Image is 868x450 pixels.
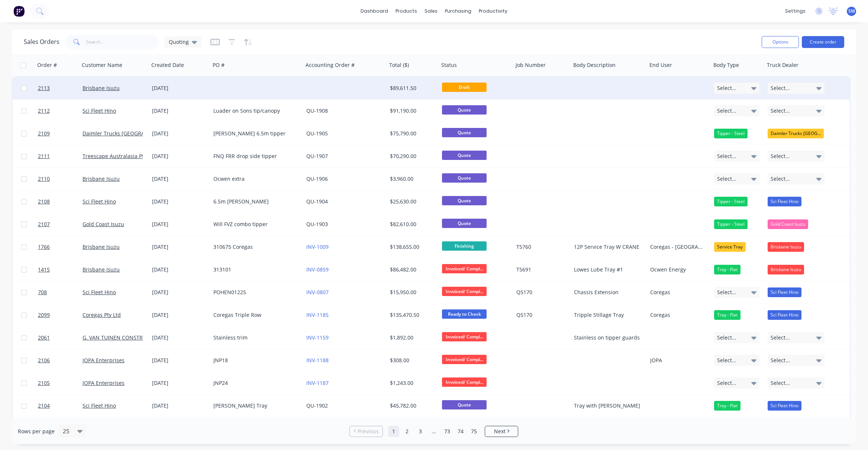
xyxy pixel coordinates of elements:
[390,130,434,137] div: $75,790.00
[442,196,487,205] span: Quote
[516,61,546,69] div: Job Number
[388,426,399,437] a: Page 1 is your current page
[38,213,83,235] a: 2107
[516,289,565,296] div: Q5170
[717,379,736,387] span: Select...
[306,107,328,114] a: QU-1908
[213,221,296,228] div: Will FVZ combo tipper
[415,426,426,437] a: Page 3
[802,36,844,48] button: Create order
[151,61,184,69] div: Created Date
[848,8,855,15] span: SM
[442,426,453,437] a: Page 73
[714,310,740,320] div: Tray - Flat
[468,426,480,437] a: Page 75
[516,311,565,319] div: Q5170
[717,175,736,183] span: Select...
[516,266,565,273] div: T5691
[83,198,116,205] a: Sci Fleet Hino
[442,355,487,364] span: Invoiced/ Compl...
[83,221,124,228] a: Gold Coast Isuzu
[18,428,55,435] span: Rows per page
[38,243,50,251] span: 1766
[768,129,824,138] div: Daimler Trucks [GEOGRAPHIC_DATA]
[213,243,296,251] div: 310675 Coregas
[390,311,434,319] div: $135,470.50
[152,357,207,364] div: [DATE]
[574,266,641,273] div: Lowes Lube Tray #1
[306,402,328,409] a: QU-1902
[38,327,83,349] a: 2061
[574,289,641,296] div: Chassis Extension
[494,428,506,435] span: Next
[714,265,740,274] div: Tray - Flat
[781,6,809,17] div: settings
[357,6,392,17] a: dashboard
[768,401,801,411] div: Sci Fleet Hino
[38,236,83,258] a: 1766
[442,83,487,92] span: Draft
[38,168,83,190] a: 2110
[82,61,122,69] div: Customer Name
[152,402,207,409] div: [DATE]
[650,243,705,251] div: Coregas - [GEOGRAPHIC_DATA]
[714,242,746,252] div: Service Tray
[442,264,487,273] span: Invoiced/ Compl...
[83,357,125,364] a: JOPA Enterprises
[442,241,487,251] span: Finishing
[38,198,50,205] span: 2108
[475,6,511,17] div: productivity
[152,107,207,115] div: [DATE]
[390,379,434,387] div: $1,243.00
[38,84,50,92] span: 2113
[306,289,329,296] a: INV-0807
[441,6,475,17] div: purchasing
[389,61,409,69] div: Total ($)
[771,334,790,341] span: Select...
[771,84,790,92] span: Select...
[771,379,790,387] span: Select...
[574,402,641,409] div: Tray with [PERSON_NAME]
[306,311,329,318] a: INV-1185
[306,152,328,160] a: QU-1907
[358,428,379,435] span: Previous
[442,309,487,319] span: Ready to Check
[213,379,296,387] div: JNP24
[213,334,296,341] div: Stainless trim
[574,311,641,319] div: Tripple Stillage Tray
[442,105,487,115] span: Quote
[771,175,790,183] span: Select...
[38,417,83,440] a: 1737
[38,304,83,326] a: 2099
[714,401,740,411] div: Tray - Flat
[650,357,705,364] div: JOPA
[306,243,329,250] a: INV-1009
[38,258,83,281] a: 1415
[485,428,518,435] a: Next page
[421,6,441,17] div: sales
[768,219,808,229] div: Gold Coast Isuzu
[38,152,50,160] span: 2111
[38,100,83,122] a: 2112
[38,221,50,228] span: 2107
[38,266,50,273] span: 1415
[152,175,207,183] div: [DATE]
[390,334,434,341] div: $1,892.00
[717,357,736,364] span: Select...
[152,198,207,205] div: [DATE]
[306,221,328,228] a: QU-1903
[768,310,801,320] div: Sci Fleet Hino
[306,334,329,341] a: INV-1159
[169,38,189,46] span: Quoting
[213,289,296,296] div: POHEN01225
[306,130,328,137] a: QU-1905
[649,61,672,69] div: End User
[213,175,296,183] div: Ocwen extra
[38,107,50,115] span: 2112
[152,311,207,319] div: [DATE]
[392,6,421,17] div: products
[38,77,83,99] a: 2113
[390,357,434,364] div: $308.00
[213,311,296,319] div: Coregas Triple Row
[714,197,748,206] div: Tipper - Steel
